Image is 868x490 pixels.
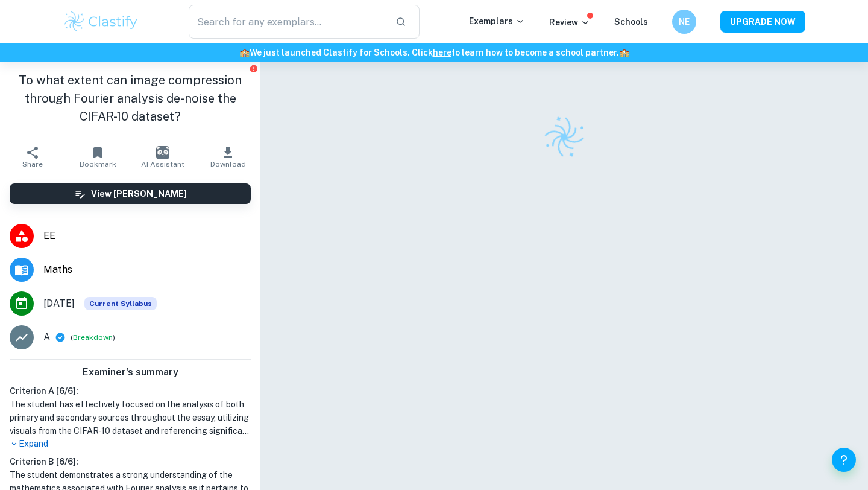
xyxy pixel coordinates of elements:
span: EE [43,229,251,243]
span: 🏫 [619,48,629,57]
span: ( ) [71,332,115,343]
a: Schools [614,17,648,27]
h6: Criterion A [ 6 / 6 ]: [10,384,251,398]
input: Search for any exemplars... [189,5,386,39]
h6: Examiner's summary [5,365,256,380]
button: View [PERSON_NAME] [10,183,251,204]
span: Current Syllabus [84,297,157,310]
h6: We just launched Clastify for Schools. Click to learn how to become a school partner. [2,46,866,59]
span: 🏫 [239,48,250,57]
img: AI Assistant [156,146,169,159]
p: Review [549,16,590,29]
button: NE [672,10,696,34]
img: Clastify logo [63,10,139,34]
img: Clastify logo [537,110,591,164]
button: Help and Feedback [832,448,856,472]
button: Download [195,140,260,174]
a: here [433,48,451,57]
button: Bookmark [65,140,130,174]
h6: NE [678,15,691,28]
span: Share [22,160,43,168]
h1: To what extent can image compression through Fourier analysis de-noise the CIFAR-10 dataset? [10,71,251,126]
button: Breakdown [73,332,113,343]
button: UPGRADE NOW [720,11,805,33]
h6: Criterion B [ 6 / 6 ]: [10,455,251,468]
p: Exemplars [469,14,525,28]
p: Expand [10,437,251,450]
button: Report issue [249,64,258,73]
button: AI Assistant [130,140,195,174]
span: AI Assistant [141,160,184,168]
h1: The student has effectively focused on the analysis of both primary and secondary sources through... [10,398,251,437]
h6: View [PERSON_NAME] [91,187,187,200]
span: Download [210,160,246,168]
span: Bookmark [80,160,116,168]
p: A [43,330,50,345]
div: This exemplar is based on the current syllabus. Feel free to refer to it for inspiration/ideas wh... [84,297,157,310]
span: Maths [43,262,251,277]
span: [DATE] [43,296,75,311]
